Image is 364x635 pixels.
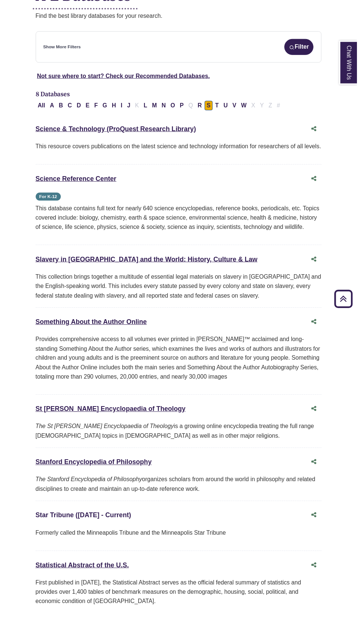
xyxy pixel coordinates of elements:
[36,103,48,113] button: All
[313,257,328,272] button: Share this database
[36,573,131,580] a: Statistical Abstract of the U.S.
[163,103,172,113] button: Filter Results N
[244,103,254,113] button: Filter Results W
[313,124,328,139] button: Share this database
[313,321,328,336] button: Share this database
[144,103,153,113] button: Filter Results L
[36,104,289,111] div: Alpha-list to filter by first letter of database name
[36,12,328,21] p: Find the best library databases for your research.
[36,325,150,332] a: Something About the Author Online
[127,103,135,113] button: Filter Results J
[313,570,328,584] button: Share this database
[36,432,178,438] i: The St [PERSON_NAME] Encyclopaedia of Theology
[153,103,162,113] button: Filter Results M
[121,103,127,113] button: Filter Results I
[338,300,362,310] a: Back to Top
[313,175,328,189] button: Share this database
[36,261,263,268] a: Slavery in [GEOGRAPHIC_DATA] and the World: History, Culture & Law
[58,103,67,113] button: Filter Results B
[235,103,244,113] button: Filter Results V
[313,519,328,533] button: Share this database
[313,464,328,479] button: Share this database
[181,103,190,113] button: Filter Results P
[103,103,111,113] button: Filter Results G
[290,40,320,56] button: Filter
[172,103,181,113] button: Filter Results O
[49,103,58,113] button: Filter Results A
[76,103,85,113] button: Filter Results D
[67,103,76,113] button: Filter Results C
[209,103,217,113] button: Filter Results S
[44,45,82,52] a: Show More Filters
[85,103,94,113] button: Filter Results E
[36,485,328,503] div: organizes scholars from around the world in philosophy and related disciplines to create and main...
[112,103,121,113] button: Filter Results H
[36,92,71,100] span: 8 Databases
[199,103,208,113] button: Filter Results R
[36,341,328,389] p: Provides comprehensive access to all volumes ever printed in [PERSON_NAME]™ acclaimed and long-st...
[36,539,328,548] p: Formerly called the Minneapolis Tribune and the Minneapolis Star Tribune
[36,468,155,475] a: Stanford Encyclopedia of Philosophy
[36,128,200,135] a: Science & Technology (ProQuest Research Library)
[36,522,134,529] a: Star Tribune ([DATE] - Current)
[217,103,225,113] button: Filter Results T
[36,430,328,449] div: is a growing online encyclopedia treating the full range [DEMOGRAPHIC_DATA] topics in [DEMOGRAPHI...
[36,414,189,421] a: St [PERSON_NAME] Encyclopaedia of Theology
[36,208,328,237] p: This database contains full text for nearly 640 science encyclopedias, reference books, periodica...
[36,590,328,618] p: First published in [DATE], the Statistical Abstract serves as the official federal summary of sta...
[36,179,119,186] a: Science Reference Center
[226,103,235,113] button: Filter Results U
[38,74,214,81] a: Not sure where to start? Check our Recommended Databases.
[36,278,328,306] div: This collection brings together a multitude of essential legal materials on slavery in [GEOGRAPHI...
[313,410,328,424] button: Share this database
[36,197,62,205] span: For K-12
[94,103,102,113] button: Filter Results F
[36,486,145,492] i: The Stanford Encyclopedia of Philosophy
[36,145,328,154] p: This resource covers publications on the latest science and technology information for researcher...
